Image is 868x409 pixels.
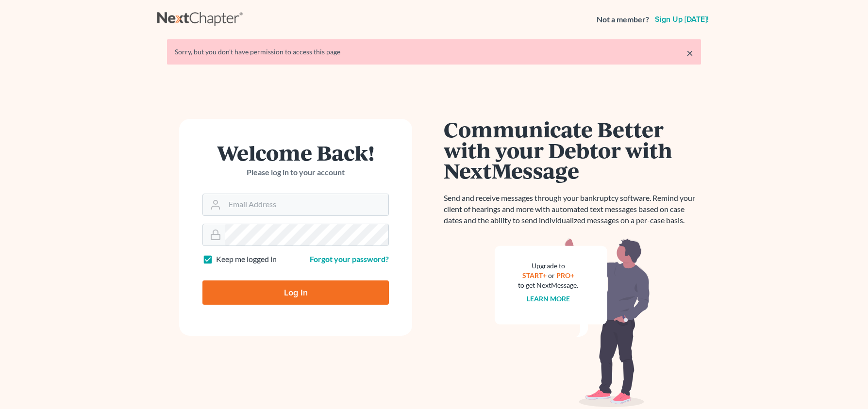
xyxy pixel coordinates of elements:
[495,238,650,408] img: nextmessage_bg-59042aed3d76b12b5cd301f8e5b87938c9018125f34e5fa2b7a6b67550977c72.svg
[556,271,574,279] a: PRO+
[518,261,578,271] div: Upgrade to
[597,14,649,25] strong: Not a member?
[444,193,701,226] p: Send and receive messages through your bankruptcy software. Remind your client of hearings and mo...
[527,294,570,303] a: Learn more
[518,280,578,290] div: to get NextMessage.
[202,167,389,178] p: Please log in to your account
[444,119,701,181] h1: Communicate Better with your Debtor with NextMessage
[522,271,547,279] a: START+
[175,47,693,57] div: Sorry, but you don't have permission to access this page
[548,271,555,279] span: or
[653,16,711,23] a: Sign up [DATE]!
[202,280,389,305] input: Log In
[310,254,389,263] a: Forgot your password?
[225,194,388,215] input: Email Address
[216,254,277,265] label: Keep me logged in
[202,142,389,163] h1: Welcome Back!
[686,47,693,59] a: ×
